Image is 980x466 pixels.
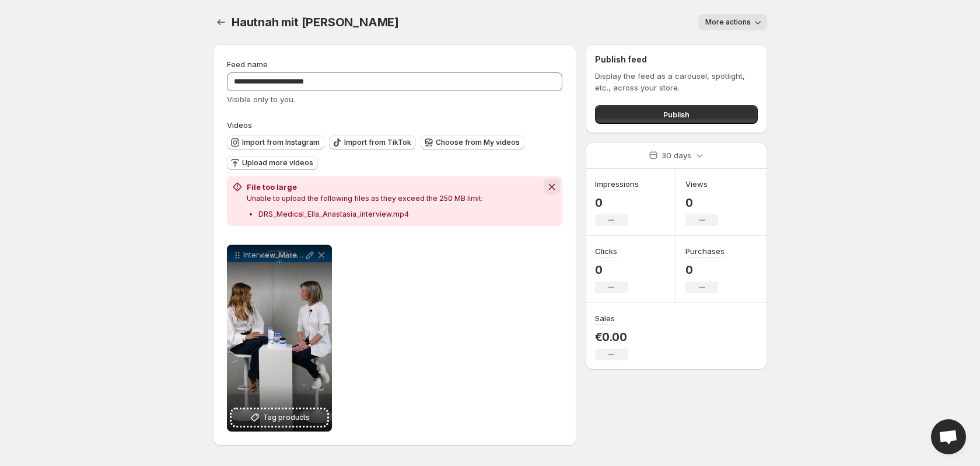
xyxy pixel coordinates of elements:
[421,135,524,149] button: Choose from My videos
[685,245,724,257] h3: Purchases
[931,419,966,454] a: Open chat
[213,14,229,30] button: Settings
[243,251,304,260] p: Interview_Maren_Ella_Insta_komplett
[232,409,327,426] button: Tag products
[685,178,708,190] h3: Views
[242,158,313,168] span: Upload more videos
[227,156,318,170] button: Upload more videos
[698,14,767,30] button: More actions
[661,149,691,161] p: 30 days
[595,196,639,210] p: 0
[663,109,689,120] span: Publish
[685,263,724,277] p: 0
[247,194,483,203] p: Unable to upload the following files as they exceed the 250 MB limit:
[227,135,324,149] button: Import from Instagram
[436,138,520,147] span: Choose from My videos
[258,210,483,219] p: DRS_Medical_Ella_Anastasia_interview.mp4
[595,263,628,277] p: 0
[247,181,483,193] h2: File too large
[544,179,560,195] button: Dismiss notification
[685,196,718,210] p: 0
[595,312,615,324] h3: Sales
[227,95,295,104] span: Visible only to you.
[595,105,758,124] button: Publish
[595,330,628,344] p: €0.00
[344,138,411,147] span: Import from TikTok
[595,54,758,65] h2: Publish feed
[227,120,252,130] span: Videos
[595,70,758,93] p: Display the feed as a carousel, spotlight, etc., across your store.
[595,178,639,190] h3: Impressions
[595,245,617,257] h3: Clicks
[263,412,310,423] span: Tag products
[232,15,399,29] span: Hautnah mit [PERSON_NAME]
[329,135,416,149] button: Import from TikTok
[227,60,268,69] span: Feed name
[705,18,751,27] span: More actions
[242,138,320,147] span: Import from Instagram
[227,245,332,432] div: Interview_Maren_Ella_Insta_komplettTag products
